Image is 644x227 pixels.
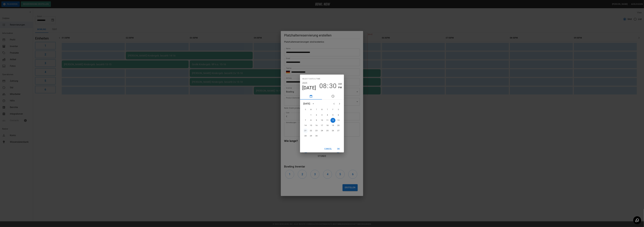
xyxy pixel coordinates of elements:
button: 17 [320,123,324,128]
button: 18 [325,123,330,128]
button: 15 [309,123,313,128]
span: Wednesday [320,107,324,112]
span: Friday [331,107,335,112]
button: 22 [309,128,313,133]
button: 24 [320,128,324,133]
button: 21 [303,128,308,133]
button: 12 [331,118,335,123]
button: 30 [314,134,319,138]
button: 6 [336,113,341,118]
span: Monday [309,107,313,112]
button: 20 [336,123,341,128]
button: OK [334,146,343,151]
button: 29 [309,134,313,138]
button: 08 [319,82,327,90]
button: 1 [309,113,313,118]
button: 23 [314,128,319,133]
span: Tuesday [314,107,319,112]
button: Previous month [331,101,337,107]
button: 25 [325,128,330,133]
button: Cancel [323,146,333,151]
button: 2025 [302,81,307,85]
button: 10 [320,118,324,123]
button: PM [338,86,342,89]
button: AM [338,82,342,86]
span: Sunday [303,107,308,112]
button: 19 [331,123,335,128]
button: Next month [337,101,342,107]
button: 7 [303,118,308,123]
button: calendar view is open, switch to year view [311,101,316,106]
button: [DATE] [302,85,316,91]
span: Saturday [336,107,341,112]
button: 30 [329,82,337,90]
button: 28 [303,134,308,138]
button: 14 [303,123,308,128]
span: : [327,82,329,90]
button: pick time [322,93,344,100]
button: 3 [320,113,324,118]
button: 4 [325,113,330,118]
button: 13 [336,118,341,123]
span: Select date & time [302,77,320,81]
button: 2 [314,113,319,118]
button: 27 [336,128,341,133]
button: 11 [325,118,330,123]
button: 9 [314,118,319,123]
div: [DATE] [303,102,310,105]
button: pick date [300,93,322,100]
span: Thursday [325,107,330,112]
button: 26 [331,128,335,133]
button: 16 [314,123,319,128]
button: 8 [309,118,313,123]
button: 5 [331,113,335,118]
